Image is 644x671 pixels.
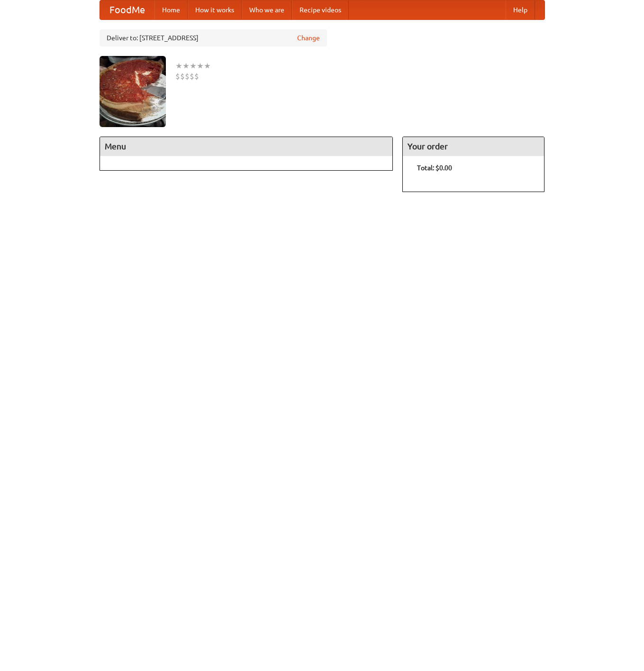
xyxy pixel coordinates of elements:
a: How it works [188,0,242,19]
h4: Your order [403,137,544,156]
li: $ [185,71,190,82]
li: $ [175,71,180,82]
li: ★ [175,61,182,71]
li: $ [194,71,199,82]
a: Home [154,0,188,19]
img: angular.jpg [100,56,166,127]
div: Deliver to: [STREET_ADDRESS] [100,29,327,46]
a: Recipe videos [292,0,349,19]
li: ★ [182,61,190,71]
a: FoodMe [100,0,154,19]
b: Total: $0.00 [417,164,452,172]
li: ★ [190,61,197,71]
a: Who we are [242,0,292,19]
li: ★ [197,61,204,71]
a: Help [506,0,535,19]
li: $ [190,71,194,82]
a: Change [297,33,320,43]
li: $ [180,71,185,82]
li: ★ [204,61,211,71]
h4: Menu [100,137,393,156]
